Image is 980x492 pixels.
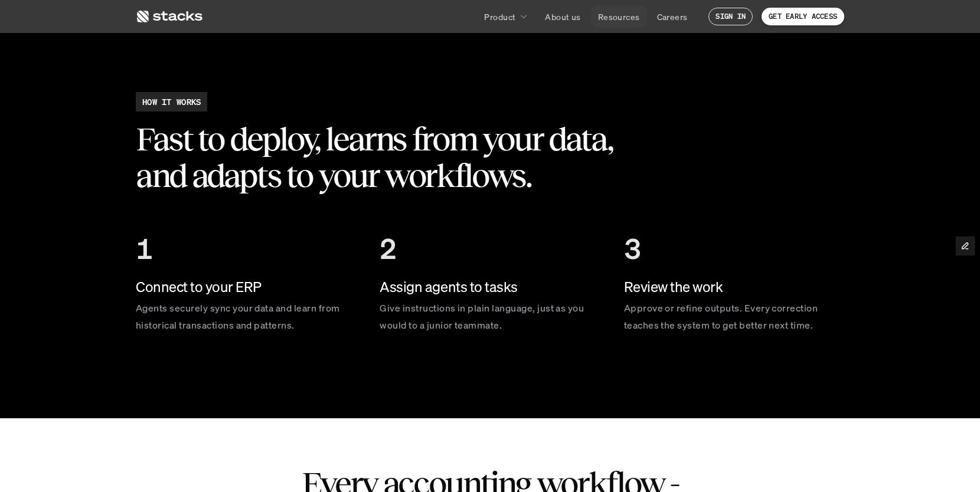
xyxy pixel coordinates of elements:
[136,121,643,193] h2: Fast to deploy, learns from your data, and adapts to your workflows.
[142,96,201,108] h2: HOW IT WORKS
[545,11,580,23] p: About us
[484,11,515,23] p: Product
[136,277,356,297] h4: Connect to your ERP
[380,277,600,297] h4: Assign agents to tasks
[657,11,688,23] p: Careers
[762,8,844,25] a: GET EARLY ACCESS
[136,300,356,334] p: Agents securely sync your data and learn from historical transactions and patterns.
[538,6,587,27] a: About us
[624,232,641,266] div: Counter ends at 3
[591,6,647,27] a: Resources
[380,300,600,334] p: Give instructions in plain language, just as you would to a junior teammate.
[956,237,974,255] button: Edit Framer Content
[650,6,695,27] a: Careers
[716,12,746,21] p: SIGN IN
[624,277,844,297] h4: Review the work
[380,232,397,266] div: Counter ends at 2
[769,12,837,21] p: GET EARLY ACCESS
[598,11,640,23] p: Resources
[136,232,153,266] div: Counter ends at 1
[624,300,844,334] p: Approve or refine outputs. Every correction teaches the system to get better next time.
[708,8,753,25] a: SIGN IN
